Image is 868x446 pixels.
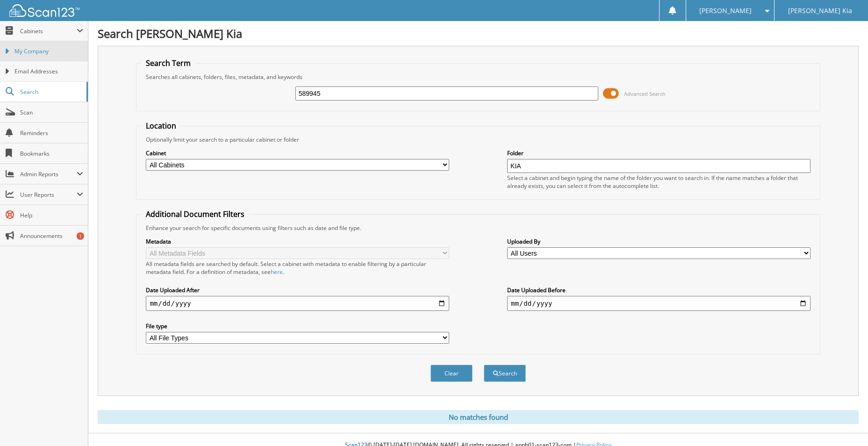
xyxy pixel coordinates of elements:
input: end [507,296,811,311]
span: Announcements [20,232,83,240]
div: Enhance your search for specific documents using filters such as date and file type. [141,224,815,232]
label: File type [146,322,449,330]
span: Email Addresses [14,67,83,76]
span: Cabinets [20,27,77,35]
div: Select a cabinet and begin typing the name of the folder you want to search in. If the name match... [507,174,811,190]
legend: Location [141,121,181,131]
span: [PERSON_NAME] [699,8,752,14]
span: Help [20,211,83,219]
div: All metadata fields are searched by default. Select a cabinet with metadata to enable filtering b... [146,260,449,276]
div: Optionally limit your search to a particular cabinet or folder [141,136,815,144]
legend: Additional Document Filters [141,209,249,219]
span: My Company [14,47,83,56]
span: Advanced Search [624,90,666,97]
label: Uploaded By [507,237,811,245]
label: Metadata [146,237,449,245]
label: Date Uploaded After [146,286,449,294]
span: Reminders [20,129,83,137]
span: Scan [20,108,83,116]
label: Date Uploaded Before [507,286,811,294]
div: No matches found [98,410,859,424]
legend: Search Term [141,58,195,68]
label: Folder [507,149,811,157]
span: Admin Reports [20,170,77,178]
h1: Search [PERSON_NAME] Kia [98,26,859,41]
button: Clear [430,365,473,382]
div: Searches all cabinets, folders, files, metadata, and keywords [141,73,815,81]
div: 1 [77,232,84,240]
label: Cabinet [146,149,449,157]
input: start [146,296,449,311]
span: [PERSON_NAME] Kia [788,8,852,14]
a: here [271,268,283,276]
span: User Reports [20,191,77,199]
button: Search [484,365,526,382]
img: scan123-logo-white.svg [9,4,79,17]
span: Search [20,88,82,96]
span: Bookmarks [20,150,83,158]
